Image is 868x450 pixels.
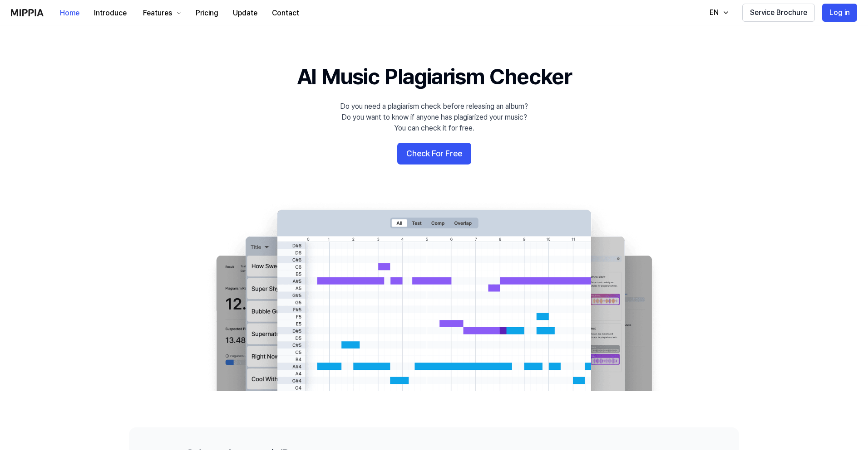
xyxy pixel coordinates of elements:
button: Contact [265,4,306,22]
button: Log in [822,4,857,22]
div: Features [141,8,174,19]
img: logo [11,9,44,16]
h1: AI Music Plagiarism Checker [297,62,572,92]
button: Introduce [87,4,134,22]
button: Update [226,4,265,22]
a: Update [226,0,265,25]
button: Check For Free [397,143,471,165]
a: Home [53,0,87,25]
button: Home [53,4,87,22]
button: Pricing [188,4,226,22]
button: Service Brochure [742,4,815,22]
button: EN [700,4,735,22]
div: EN [708,7,720,18]
button: Features [134,4,188,22]
img: main Image [198,201,670,391]
div: Do you need a plagiarism check before releasing an album? Do you want to know if anyone has plagi... [340,101,528,134]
